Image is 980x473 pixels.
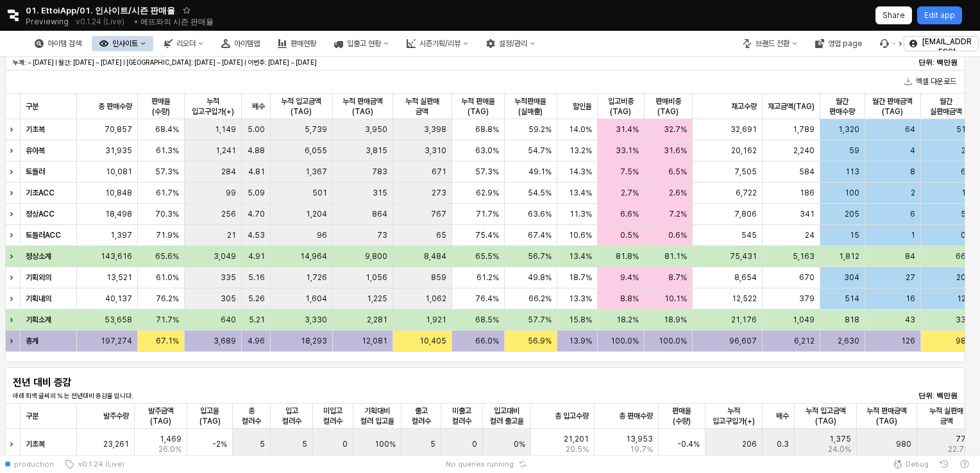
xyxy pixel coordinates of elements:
[899,74,961,89] button: 엑셀 다운로드
[431,272,446,283] span: 859
[879,57,958,68] p: 단위: 백만원
[569,251,592,261] span: 13.4%
[499,39,527,48] div: 설정/관리
[192,406,227,426] span: 입고율(TAG)
[312,188,327,198] span: 501
[844,272,859,283] span: 304
[26,167,45,176] strong: 토들러
[305,167,327,177] span: 1,367
[569,230,592,240] span: 10.6%
[569,336,592,346] span: 13.9%
[291,39,316,48] div: 판매현황
[47,39,81,48] div: 아이템 검색
[26,315,51,324] strong: 기획소계
[26,146,45,155] strong: 유아복
[248,294,265,304] span: 5.26
[475,145,499,156] span: 63.0%
[305,294,327,304] span: 1,604
[105,209,132,219] span: 18,498
[214,251,236,261] span: 3,049
[365,124,387,135] span: 3,950
[5,225,22,245] div: Expand row
[74,459,124,469] span: v0.1.24 (Live)
[248,251,265,261] span: 4.91
[338,96,387,117] span: 누적 판매금액(TAG)
[5,310,22,330] div: Expand row
[214,336,236,346] span: 3,689
[664,124,688,135] span: 32.7%
[156,230,179,240] span: 71.9%
[248,209,265,219] span: 4.70
[570,145,592,156] span: 13.2%
[306,209,327,219] span: 1,204
[620,167,639,177] span: 7.5%
[961,209,966,219] span: 5
[110,230,132,240] span: 1,397
[669,230,688,240] span: 0.6%
[436,230,446,240] span: 65
[475,230,499,240] span: 75.4%
[570,209,592,219] span: 11.3%
[905,315,915,325] span: 43
[735,36,805,51] div: 브랜드 전환
[838,124,859,135] span: 1,320
[5,183,22,203] div: Expand row
[875,6,912,24] button: Share app
[26,210,55,219] strong: 정상ACC
[155,251,179,261] span: 65.6%
[301,336,327,346] span: 18,293
[92,36,153,51] button: 인사이트
[426,315,446,325] span: 1,921
[143,96,179,117] span: 판매율(수량)
[954,455,975,473] button: Help
[904,36,979,51] button: [EMAIL_ADDRESS]
[862,406,911,426] span: 누적 판매금액(TAG)
[569,315,592,325] span: 15.8%
[26,188,55,197] strong: 기초ACC
[961,145,966,156] span: 2
[850,230,859,240] span: 15
[190,96,236,117] span: 누적 입고구입가(+)
[528,336,552,346] span: 56.9%
[569,167,592,177] span: 14.3%
[26,125,45,134] strong: 기초복
[248,167,265,177] span: 4.81
[424,251,446,261] span: 8,484
[306,272,327,283] span: 1,726
[650,96,687,117] span: 판매비중(TAG)
[26,411,38,421] span: 구분
[155,124,179,135] span: 68.4%
[248,124,265,135] span: 5.00
[5,246,22,267] div: Expand row
[226,188,236,198] span: 99
[776,411,789,421] span: 배수
[221,315,236,325] span: 640
[300,251,327,261] span: 14,964
[516,460,529,468] button: Reset app state
[611,336,639,346] span: 100.0%
[399,36,476,51] div: 시즌기획/리뷰
[616,251,639,261] span: 81.8%
[956,251,966,261] span: 66
[26,231,61,240] strong: 토들러ACC
[98,101,132,112] span: 총 판매수량
[5,119,22,140] div: Expand row
[905,251,915,261] span: 84
[826,96,859,117] span: 월간 판매수량
[276,406,308,426] span: 입고 컬러수
[106,167,132,177] span: 10,081
[248,188,265,198] span: 5.09
[26,252,51,261] strong: 정상소계
[870,96,916,117] span: 월간 판매금액(TAG)
[806,230,815,240] span: 24
[221,272,236,283] span: 335
[736,188,757,198] span: 6,722
[735,209,757,219] span: 7,806
[664,406,700,426] span: 판매율(수량)
[926,96,966,117] span: 월간 실판매금액
[5,288,22,309] div: Expand row
[106,272,132,283] span: 13,521
[731,251,757,261] span: 75,431
[477,272,499,283] span: 61.2%
[156,36,211,51] button: 리오더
